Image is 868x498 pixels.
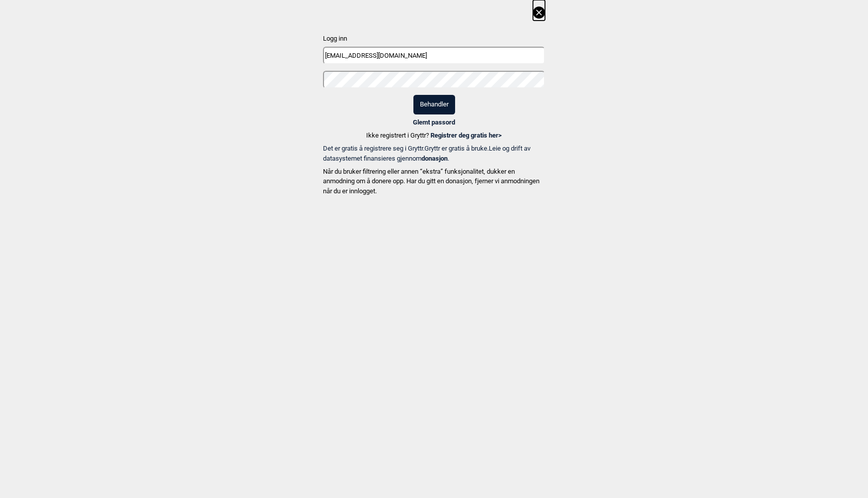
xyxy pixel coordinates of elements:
p: Ikke registrert i Gryttr? [366,131,502,141]
a: Registrer deg gratis her> [430,132,502,139]
input: Epost [323,47,545,64]
p: Logg inn [323,34,545,44]
a: Det er gratis å registrere seg i Gryttr.Gryttr er gratis å bruke.Leie og drift av datasystemet fi... [323,144,545,163]
a: Glemt passord [413,118,455,126]
button: Behandler [413,95,455,114]
p: Når du bruker filtrering eller annen “ekstra” funksjonalitet, dukker en anmodning om å donere opp... [323,167,545,196]
b: donasjon [421,155,448,162]
p: Det er gratis å registrere seg i Gryttr. Gryttr er gratis å bruke. Leie og drift av datasystemet ... [323,144,545,163]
